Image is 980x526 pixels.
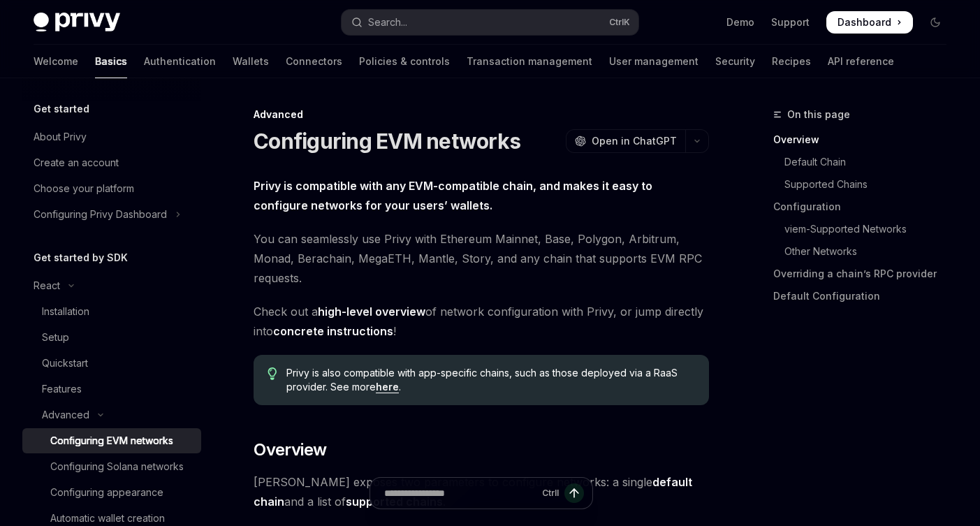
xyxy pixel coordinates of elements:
a: Installation [22,299,201,324]
span: Check out a of network configuration with Privy, or jump directly into ! [254,302,709,341]
a: concrete instructions [273,324,393,339]
strong: Privy is compatible with any EVM-compatible chain, and makes it easy to configure networks for yo... [254,179,652,212]
a: Policies & controls [359,45,450,78]
a: Choose your platform [22,176,201,201]
button: Open search [342,10,638,35]
div: Advanced [254,108,709,122]
h5: Get started [34,101,89,117]
span: You can seamlessly use Privy with Ethereum Mainnet, Base, Polygon, Arbitrum, Monad, Berachain, Me... [254,229,709,288]
button: Toggle dark mode [924,11,946,34]
div: Configuring Privy Dashboard [34,206,167,223]
a: Other Networks [773,240,958,263]
h1: Configuring EVM networks [254,129,520,154]
div: Configuring Solana networks [50,458,184,475]
span: Overview [254,439,326,461]
div: Quickstart [42,355,88,372]
span: Privy is also compatible with app-specific chains, such as those deployed via a RaaS provider. Se... [286,366,695,394]
a: Default Chain [773,151,958,173]
a: Configuring Solana networks [22,454,201,479]
button: Send message [564,483,584,503]
div: React [34,277,60,294]
a: Quickstart [22,351,201,376]
div: Choose your platform [34,180,134,197]
a: Features [22,377,201,402]
a: Security [715,45,755,78]
input: Ask a question... [384,478,536,509]
button: Open in ChatGPT [566,129,685,153]
a: Setup [22,325,201,350]
a: Wallets [233,45,269,78]
a: Configuring EVM networks [22,428,201,453]
span: [PERSON_NAME] exposes two parameters to configure networks: a single and a list of . [254,472,709,511]
img: dark logo [34,13,120,32]
a: Basics [95,45,127,78]
a: Welcome [34,45,78,78]
span: Ctrl K [609,17,630,28]
a: Configuration [773,196,958,218]
a: Default Configuration [773,285,958,307]
div: Configuring EVM networks [50,432,173,449]
button: Toggle React section [22,273,201,298]
svg: Tip [268,367,277,380]
button: Toggle Configuring Privy Dashboard section [22,202,201,227]
a: User management [609,45,699,78]
a: Connectors [286,45,342,78]
a: Overview [773,129,958,151]
div: Installation [42,303,89,320]
a: viem-Supported Networks [773,218,958,240]
a: About Privy [22,124,201,149]
a: Transaction management [467,45,592,78]
a: Dashboard [826,11,913,34]
div: Configuring appearance [50,484,163,501]
div: Setup [42,329,69,346]
div: Create an account [34,154,119,171]
div: Features [42,381,82,397]
h5: Get started by SDK [34,249,128,266]
a: Support [771,15,810,29]
div: Advanced [42,407,89,423]
a: Overriding a chain’s RPC provider [773,263,958,285]
a: Recipes [772,45,811,78]
div: About Privy [34,129,87,145]
a: Demo [726,15,754,29]
span: Dashboard [838,15,891,29]
button: Toggle Advanced section [22,402,201,428]
span: Open in ChatGPT [592,134,677,148]
a: Configuring appearance [22,480,201,505]
a: here [376,381,399,393]
div: Search... [368,14,407,31]
a: Create an account [22,150,201,175]
span: On this page [787,106,850,123]
a: high-level overview [318,305,425,319]
a: Supported Chains [773,173,958,196]
a: API reference [828,45,894,78]
a: Authentication [144,45,216,78]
